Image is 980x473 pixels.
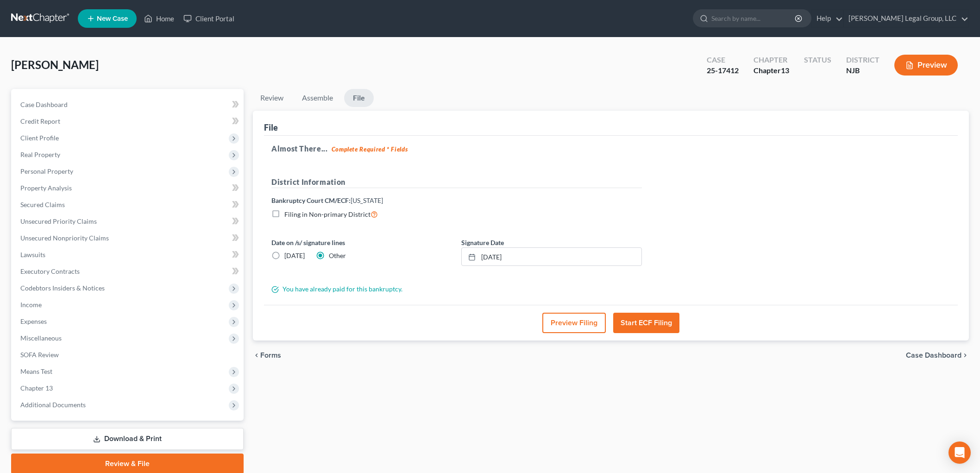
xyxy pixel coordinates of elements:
[271,177,642,188] h5: District Information
[284,252,305,259] span: [DATE]
[20,201,65,208] span: Secured Claims
[13,180,244,196] a: Property Analysis
[271,143,950,154] h5: Almost There...
[329,252,346,259] span: Other
[20,101,68,108] span: Case Dashboard
[13,196,244,213] a: Secured Claims
[13,263,244,280] a: Executory Contracts
[11,428,244,450] a: Download & Print
[20,401,86,409] span: Additional Documents
[13,96,244,113] a: Case Dashboard
[844,10,968,27] a: [PERSON_NAME] Legal Group, LLC
[711,10,796,27] input: Search by name...
[11,58,99,71] span: [PERSON_NAME]
[804,55,831,65] div: Status
[13,213,244,230] a: Unsecured Priority Claims
[20,184,72,192] span: Property Analysis
[894,55,958,76] button: Preview
[20,151,60,158] span: Real Property
[271,196,383,205] label: Bankruptcy Court CM/ECF:
[139,10,179,27] a: Home
[846,55,879,65] div: District
[13,246,244,263] a: Lawsuits
[949,441,971,464] div: Open Intercom Messenger
[20,284,105,292] span: Codebtors Insiders & Notices
[13,113,244,130] a: Credit Report
[253,352,260,359] i: chevron_left
[267,284,647,294] div: You have already paid for this bankruptcy.
[781,66,789,75] span: 13
[906,352,969,359] a: Case Dashboard chevron_right
[542,313,606,333] button: Preview Filing
[461,238,504,247] label: Signature Date
[961,352,969,359] i: chevron_right
[754,55,789,65] div: Chapter
[13,347,244,363] a: SOFA Review
[20,384,53,392] span: Chapter 13
[284,210,371,218] span: Filing in Non-primary District
[20,334,62,342] span: Miscellaneous
[260,352,281,359] span: Forms
[613,313,679,333] button: Start ECF Filing
[20,217,97,225] span: Unsecured Priority Claims
[295,89,340,107] a: Assemble
[906,352,961,359] span: Case Dashboard
[20,351,59,359] span: SOFA Review
[754,65,789,76] div: Chapter
[351,196,383,204] span: [US_STATE]
[253,352,294,359] button: chevron_left Forms
[179,10,239,27] a: Client Portal
[812,10,843,27] a: Help
[707,65,739,76] div: 25-17412
[20,234,109,242] span: Unsecured Nonpriority Claims
[20,301,42,309] span: Income
[20,251,45,259] span: Lawsuits
[20,317,47,325] span: Expenses
[271,238,452,247] label: Date on /s/ signature lines
[20,267,80,275] span: Executory Contracts
[20,117,60,125] span: Credit Report
[846,65,879,76] div: NJB
[707,55,739,65] div: Case
[344,89,374,107] a: File
[332,145,408,153] strong: Complete Required * Fields
[20,134,59,142] span: Client Profile
[97,15,128,22] span: New Case
[13,230,244,246] a: Unsecured Nonpriority Claims
[264,122,278,133] div: File
[462,248,641,265] a: [DATE]
[20,367,52,375] span: Means Test
[253,89,291,107] a: Review
[20,167,73,175] span: Personal Property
